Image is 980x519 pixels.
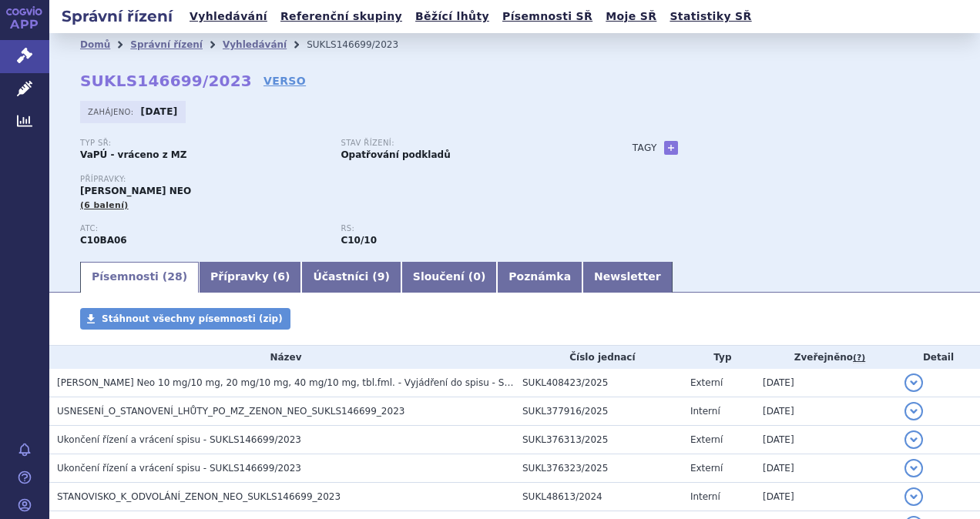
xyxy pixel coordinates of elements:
span: 0 [473,270,481,283]
span: [PERSON_NAME] NEO [80,186,191,196]
a: Stáhnout všechny písemnosti (zip) [80,308,290,330]
p: ATC: [80,224,325,233]
span: (6 balení) [80,200,129,210]
span: 28 [167,270,182,283]
a: Statistiky SŘ [665,6,756,27]
p: Typ SŘ: [80,139,325,148]
span: Zenon Neo 10 mg/10 mg, 20 mg/10 mg, 40 mg/10 mg, tbl.fml. - Vyjádření do spisu - SUKLS146699/2023 [57,377,590,388]
span: Zahájeno: [88,105,136,118]
button: detail [904,487,923,506]
span: Externí [690,377,723,388]
span: Ukončení řízení a vrácení spisu - SUKLS146699/2023 [57,434,301,445]
a: Správní řízení [130,39,203,50]
a: Sloučení (0) [401,262,497,293]
strong: ROSUVASTATIN A EZETIMIB [80,235,127,246]
a: Vyhledávání [223,39,287,50]
a: Účastníci (9) [301,262,401,293]
button: detail [904,459,923,477]
td: SUKL376313/2025 [515,426,683,454]
td: [DATE] [755,369,897,397]
a: Moje SŘ [601,6,661,27]
h3: Tagy [633,139,657,157]
a: Běžící lhůty [411,6,494,27]
span: Stáhnout všechny písemnosti (zip) [102,313,283,324]
h2: Správní řízení [49,5,185,27]
span: Externí [690,434,723,445]
span: 6 [277,270,285,283]
span: Externí [690,463,723,474]
a: Písemnosti (28) [80,262,199,293]
span: Interní [690,491,720,502]
strong: SUKLS146699/2023 [80,72,252,90]
th: Typ [683,346,755,369]
span: Ukončení řízení a vrácení spisu - SUKLS146699/2023 [57,463,301,474]
strong: rosuvastatin a ezetimib [341,235,377,246]
strong: Opatřování podkladů [341,149,450,160]
a: Písemnosti SŘ [498,6,597,27]
th: Zveřejněno [755,346,897,369]
a: VERSO [263,73,306,89]
a: Přípravky (6) [199,262,301,293]
p: RS: [341,224,586,233]
span: USNESENÍ_O_STANOVENÍ_LHŮTY_PO_MZ_ZENON_NEO_SUKLS146699_2023 [57,406,404,417]
td: SUKL408423/2025 [515,369,683,397]
a: Poznámka [497,262,582,293]
span: STANOVISKO_K_ODVOLÁNÍ_ZENON_NEO_SUKLS146699_2023 [57,491,341,502]
strong: VaPÚ - vráceno z MZ [80,149,186,160]
a: Referenční skupiny [276,6,407,27]
span: 9 [378,270,385,283]
li: SUKLS146699/2023 [307,33,418,56]
button: detail [904,373,923,392]
button: detail [904,430,923,449]
td: [DATE] [755,397,897,426]
th: Detail [897,346,980,369]
th: Název [49,346,515,369]
a: Domů [80,39,110,50]
p: Přípravky: [80,175,602,184]
td: SUKL376323/2025 [515,454,683,483]
td: SUKL48613/2024 [515,483,683,511]
th: Číslo jednací [515,346,683,369]
td: SUKL377916/2025 [515,397,683,426]
td: [DATE] [755,454,897,483]
a: + [664,141,678,155]
button: detail [904,402,923,420]
span: Interní [690,406,720,417]
strong: [DATE] [141,106,178,117]
a: Newsletter [582,262,673,293]
abbr: (?) [853,353,865,363]
td: [DATE] [755,483,897,511]
a: Vyhledávání [185,6,272,27]
p: Stav řízení: [341,139,586,148]
td: [DATE] [755,426,897,454]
